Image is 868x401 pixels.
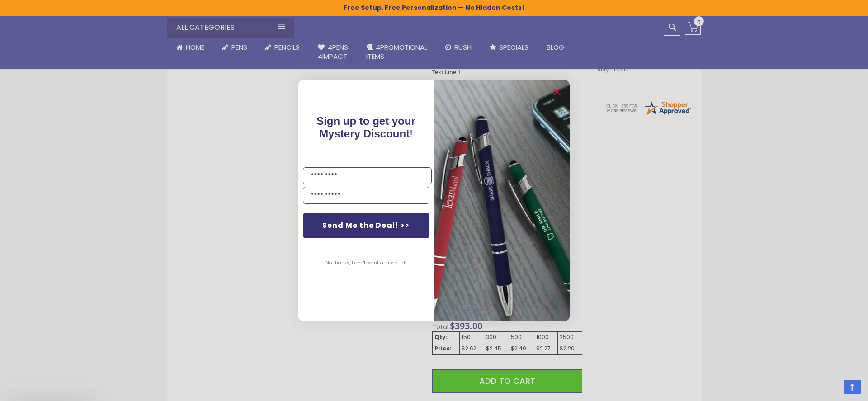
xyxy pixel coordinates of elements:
button: Send Me the Deal! >> [303,213,429,238]
img: pop-up-image [434,80,570,321]
span: Sign up to get your Mystery Discount [317,115,416,140]
span: ! [317,115,416,140]
button: Close dialog [550,85,564,99]
button: No thanks, I don't want a discount. [321,252,411,274]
